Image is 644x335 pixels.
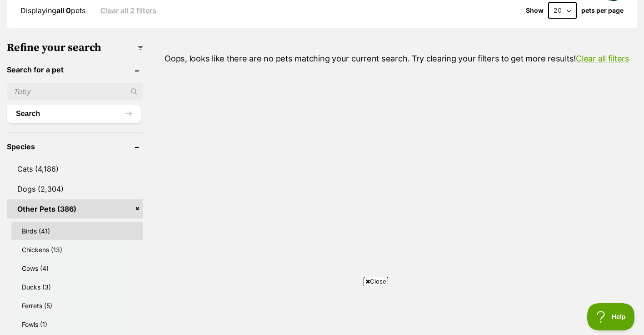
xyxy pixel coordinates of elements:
[11,278,143,296] a: Ducks (3)
[11,259,143,277] a: Cows (4)
[56,6,71,15] strong: all 0
[576,54,629,63] a: Clear all filters
[364,277,388,286] span: Close
[11,315,143,333] a: Fowls (1)
[157,52,637,65] p: Oops, looks like there are no pets matching your current search. Try clearing your filters to get...
[20,6,85,15] span: Displaying pets
[7,142,143,151] header: Species
[70,184,136,274] img: https://img.kwcdn.com/product/fancy/79521881-7cbc-41fc-a42b-a99d80be5fcd.jpg?imageMogr2/strip/siz...
[7,66,143,74] header: Search for a pet
[7,83,143,100] input: Toby
[581,7,624,14] label: pets per page
[587,303,635,330] iframe: Help Scout Beacon - Open
[11,297,143,315] a: Ferrets (5)
[11,241,143,259] a: Chickens (13)
[100,6,156,15] a: Clear all 2 filters
[526,7,544,14] span: Show
[70,92,136,182] img: https://img.kwcdn.com/product/open/e0cc1efa537e40cea50809ab5749d65f-goods.jpeg?imageMogr2/strip/s...
[157,289,488,330] iframe: Advertisement
[7,41,143,54] h3: Refine your search
[7,159,143,178] a: Cats (4,186)
[7,179,143,198] a: Dogs (2,304)
[7,105,141,123] button: Search
[7,199,143,218] a: Other Pets (386)
[77,65,153,127] img: https://img.kwcdn.com/product/fancy/f5544e65-16fa-40dd-9346-680b4d90fa75.jpg?imageMogr2/strip/siz...
[11,222,143,240] a: Birds (41)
